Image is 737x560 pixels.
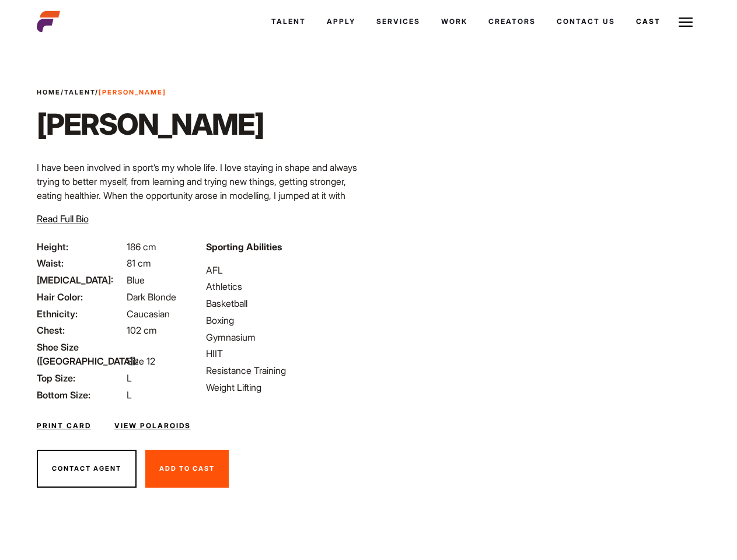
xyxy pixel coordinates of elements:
span: Ethnicity: [37,307,124,321]
h1: [PERSON_NAME] [37,107,264,142]
p: I have been involved in sport’s my whole life. I love staying in shape and always trying to bette... [37,160,362,272]
span: Height: [37,240,124,254]
a: Talent [64,88,95,96]
img: Burger icon [679,15,693,29]
a: Talent [261,6,316,37]
a: Services [366,6,431,37]
span: Caucasian [127,308,170,320]
span: [MEDICAL_DATA]: [37,273,124,287]
li: Basketball [206,296,361,310]
button: Read Full Bio [37,212,89,226]
span: Top Size: [37,371,124,385]
span: Blue [127,274,145,286]
span: Waist: [37,256,124,270]
span: 102 cm [127,324,157,336]
li: Boxing [206,313,361,327]
li: HIIT [206,346,361,360]
a: Print Card [37,421,91,431]
button: Add To Cast [145,450,229,488]
a: View Polaroids [114,421,191,431]
a: Creators [478,6,546,37]
span: / / [37,87,166,97]
span: Bottom Size: [37,388,124,402]
span: Add To Cast [159,464,215,473]
li: Gymnasium [206,330,361,344]
li: Resistance Training [206,363,361,377]
a: Cast [626,6,671,37]
a: Work [431,6,478,37]
strong: [PERSON_NAME] [99,88,166,96]
span: 186 cm [127,241,156,253]
span: Hair Color: [37,290,124,304]
span: Shoe Size ([GEOGRAPHIC_DATA]): [37,340,124,368]
a: Contact Us [546,6,626,37]
li: Weight Lifting [206,380,361,394]
li: Athletics [206,279,361,293]
span: Chest: [37,323,124,337]
span: Read Full Bio [37,213,89,225]
a: Home [37,88,61,96]
img: cropped-aefm-brand-fav-22-square.png [37,10,60,33]
span: Dark Blonde [127,291,176,303]
li: AFL [206,263,361,277]
span: L [127,372,132,384]
span: L [127,389,132,401]
span: 81 cm [127,257,151,269]
a: Apply [316,6,366,37]
strong: Sporting Abilities [206,241,282,253]
button: Contact Agent [37,450,137,488]
span: Size 12 [127,355,155,367]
